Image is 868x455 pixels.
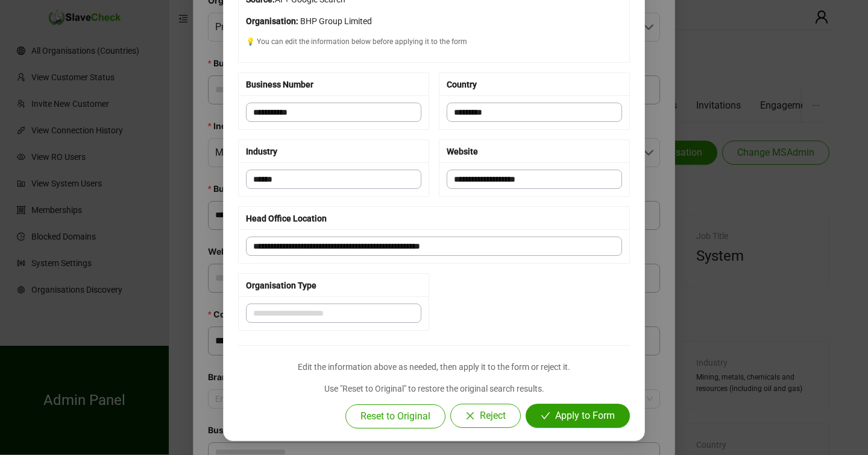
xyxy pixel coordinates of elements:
[360,409,430,424] span: Reset to Original
[447,145,622,158] div: Website
[246,14,622,28] p: BHP Group Limited
[480,409,506,423] span: Reject
[246,212,622,225] div: Head Office Location
[541,411,550,421] span: check
[345,404,445,428] button: Reset to Original
[447,78,622,91] div: Country
[246,279,421,292] div: Organisation Type
[246,145,421,158] div: Industry
[526,404,630,428] button: Apply to Form
[450,404,521,428] button: Reject
[246,16,298,26] strong: Organisation:
[238,360,630,374] p: Edit the information above as needed, then apply it to the form or reject it.
[238,382,630,395] p: Use "Reset to Original" to restore the original search results.
[465,411,475,421] span: close
[246,78,421,91] div: Business Number
[246,36,622,48] p: 💡 You can edit the information below before applying it to the form
[555,409,615,423] span: Apply to Form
